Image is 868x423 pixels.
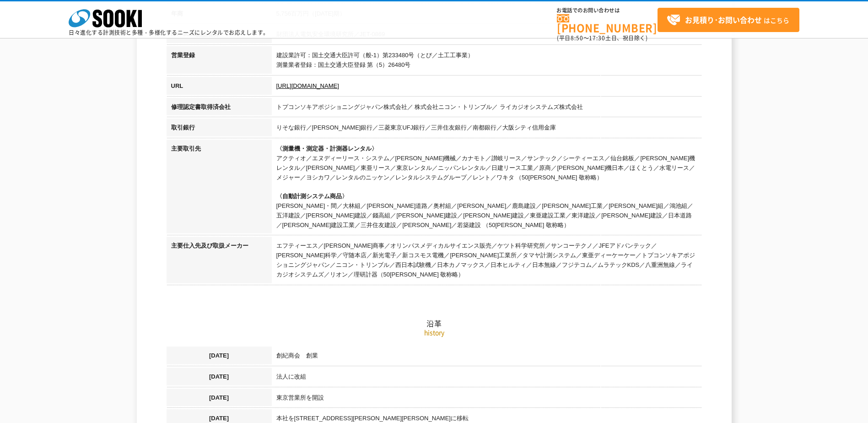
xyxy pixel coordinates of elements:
th: URL [167,77,272,98]
h2: 沿革 [167,227,702,328]
span: (平日 ～ 土日、祝日除く) [557,34,647,42]
strong: お見積り･お問い合わせ [685,14,762,25]
a: [URL][DOMAIN_NAME] [276,82,339,89]
td: 東京営業所を開設 [272,389,702,410]
span: 17:30 [589,34,605,42]
td: エフティーエス／[PERSON_NAME]商事／オリンパスメディカルサイエンス販売／ケツト科学研究所／サンコーテクノ／JFEアドバンテック／[PERSON_NAME]科学／守随本店／新光電子／新... [272,237,702,286]
p: 日々進化する計測技術と多種・多様化するニーズにレンタルでお応えします。 [69,30,269,35]
span: 〈測量機・測定器・計測器レンタル〉 [276,145,377,152]
td: りそな銀行／[PERSON_NAME]銀行／三菱東京UFJ銀行／三井住友銀行／南都銀行／大阪シティ信用金庫 [272,119,702,140]
span: はこちら [667,13,789,27]
span: 8:50 [571,34,583,42]
th: [DATE] [167,389,272,410]
th: 主要取引先 [167,140,272,237]
p: history [167,328,702,337]
th: [DATE] [167,347,272,368]
td: トプコンソキアポジショニングジャパン株式会社／ 株式会社ニコン・トリンブル／ ライカジオシステムズ株式会社 [272,98,702,119]
th: 営業登録 [167,46,272,77]
td: 創紀商会 創業 [272,347,702,368]
th: 取引銀行 [167,119,272,140]
a: [PHONE_NUMBER] [557,14,658,33]
td: 法人に改組 [272,368,702,389]
th: [DATE] [167,368,272,389]
span: 〈自動計測システム商品〉 [276,193,348,200]
span: お電話でのお問い合わせは [557,8,658,13]
td: 建設業許可：国土交通大臣許可（般-1）第233480号（とび／土工工事業） 測量業者登録：国土交通大臣登録 第（5）26480号 [272,46,702,77]
a: お見積り･お問い合わせはこちら [658,8,799,32]
th: 修理認定書取得済会社 [167,98,272,119]
td: アクティオ／エヌディーリース・システム／[PERSON_NAME]機械／カナモト／讃岐リース／サンテック／シーティーエス／仙台銘板／[PERSON_NAME]機レンタル／[PERSON_NAME... [272,140,702,237]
